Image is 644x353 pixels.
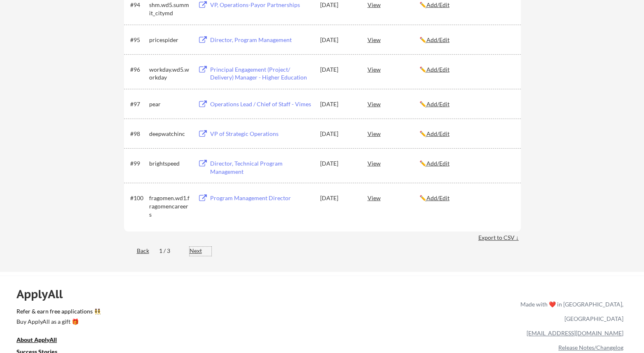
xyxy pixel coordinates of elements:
div: [DATE] [320,130,356,138]
div: VP of Strategic Operations [210,130,312,138]
div: #99 [130,159,146,168]
div: Export to CSV ↓ [478,234,521,242]
u: Add/Edit [426,36,450,43]
div: Operations Lead / Chief of Staff - Vimes [210,100,312,108]
div: Back [124,247,149,255]
a: Buy ApplyAll as a gift 🎁 [16,317,99,327]
u: Add/Edit [426,101,450,108]
div: ✏️ [419,1,513,9]
div: pear [149,100,190,108]
a: Refer & earn free applications 👯‍♀️ [16,309,348,317]
div: ✏️ [419,100,513,108]
div: [DATE] [320,36,356,44]
a: About ApplyAll [16,335,68,346]
div: Program Management Director [210,194,312,202]
a: Release Notes/Changelog [558,344,623,351]
div: #97 [130,100,146,108]
div: VP, Operations-Payor Partnerships [210,1,312,9]
div: shm.wd5.summit_citymd [149,1,190,17]
div: [DATE] [320,65,356,74]
a: [EMAIL_ADDRESS][DOMAIN_NAME] [527,330,623,337]
div: ✏️ [419,130,513,138]
div: workday.wd5.workday [149,65,190,82]
u: Add/Edit [426,130,450,137]
div: View [368,126,419,141]
div: [DATE] [320,1,356,9]
u: Add/Edit [426,160,450,167]
u: Add/Edit [426,1,450,8]
div: Principal Engagement (Project/ Delivery) Manager - Higher Education [210,65,312,82]
u: About ApplyAll [16,336,57,343]
div: ✏️ [419,36,513,44]
div: [DATE] [320,100,356,108]
div: #94 [130,1,146,9]
u: Add/Edit [426,194,450,201]
div: View [368,62,419,77]
div: View [368,156,419,171]
div: pricespider [149,36,190,44]
div: ✏️ [419,194,513,202]
div: Director, Program Management [210,36,312,44]
div: Buy ApplyAll as a gift 🎁 [16,319,99,325]
div: [DATE] [320,159,356,168]
div: #96 [130,65,146,74]
div: View [368,190,419,205]
div: #100 [130,194,146,202]
div: fragomen.wd1.fragomencareers [149,194,190,218]
div: ApplyAll [16,287,72,301]
div: 1 / 3 [159,247,180,255]
div: ✏️ [419,159,513,168]
div: View [368,96,419,111]
div: #95 [130,36,146,44]
div: Director, Technical Program Management [210,159,312,175]
div: Made with ❤️ in [GEOGRAPHIC_DATA], [GEOGRAPHIC_DATA] [517,297,623,326]
div: #98 [130,130,146,138]
div: Next [190,247,211,255]
div: brightspeed [149,159,190,168]
div: View [368,32,419,47]
u: Add/Edit [426,66,450,73]
div: [DATE] [320,194,356,202]
div: deepwatchinc [149,130,190,138]
div: ✏️ [419,65,513,74]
